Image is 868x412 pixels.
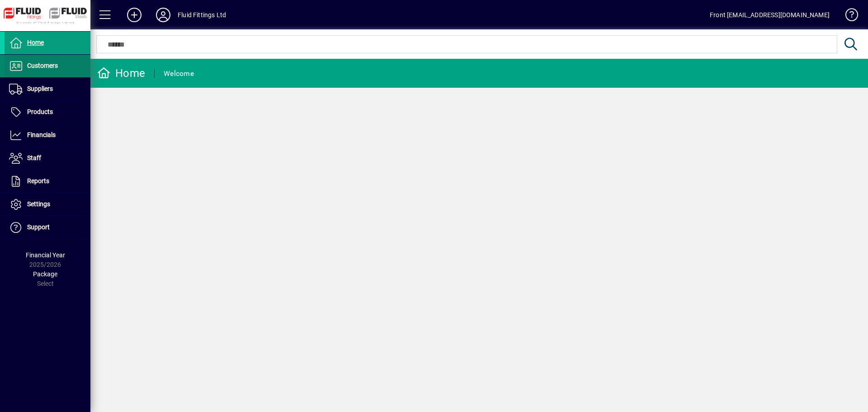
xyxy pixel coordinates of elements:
[5,78,90,100] a: Suppliers
[33,270,57,278] span: Package
[5,55,90,77] a: Customers
[5,101,90,123] a: Products
[27,200,50,208] span: Settings
[27,177,49,185] span: Reports
[26,251,65,259] span: Financial Year
[5,170,90,193] a: Reports
[5,124,90,147] a: Financials
[27,108,53,115] span: Products
[149,7,178,23] button: Profile
[5,193,90,216] a: Settings
[27,154,41,161] span: Staff
[27,131,56,138] span: Financials
[27,39,44,46] span: Home
[27,62,58,69] span: Customers
[5,147,90,170] a: Staff
[97,66,145,81] div: Home
[164,66,194,81] div: Welcome
[839,2,857,31] a: Knowledge Base
[710,8,830,22] div: Front [EMAIL_ADDRESS][DOMAIN_NAME]
[27,223,50,231] span: Support
[178,8,226,22] div: Fluid Fittings Ltd
[5,216,90,239] a: Support
[120,7,149,23] button: Add
[27,85,53,92] span: Suppliers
